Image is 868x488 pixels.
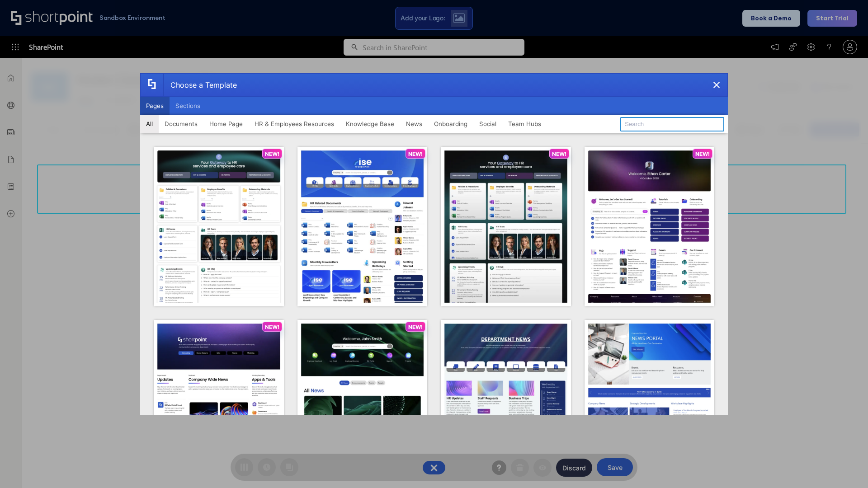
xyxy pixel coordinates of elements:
div: template selector [140,73,728,415]
button: Knowledge Base [340,115,400,133]
p: NEW! [408,150,423,157]
button: Sections [170,97,206,115]
button: News [400,115,428,133]
p: NEW! [552,150,566,157]
p: NEW! [265,150,279,157]
button: HR & Employees Resources [249,115,340,133]
button: Pages [140,97,170,115]
button: Documents [159,115,203,133]
p: NEW! [265,324,279,330]
p: NEW! [695,150,710,157]
button: Team Hubs [502,115,547,133]
input: Search [620,117,724,131]
p: NEW! [408,324,423,330]
div: Choose a Template [163,74,237,96]
button: All [140,115,159,133]
iframe: Chat Widget [823,445,868,488]
button: Home Page [203,115,249,133]
button: Social [473,115,502,133]
button: Onboarding [428,115,473,133]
